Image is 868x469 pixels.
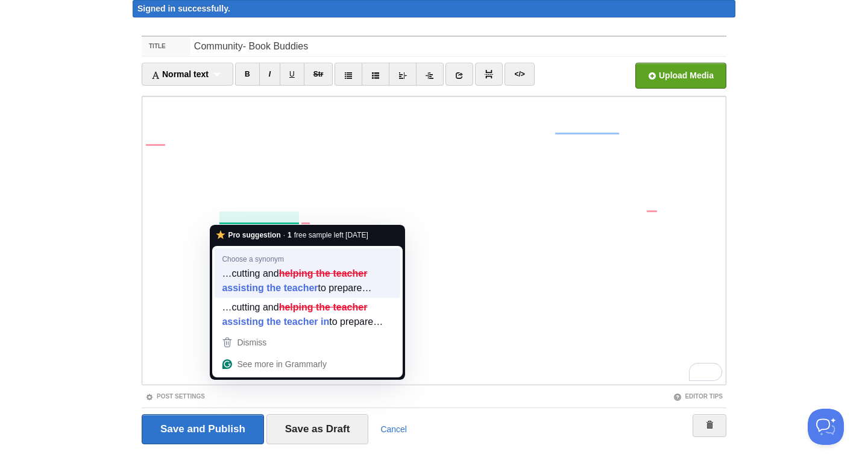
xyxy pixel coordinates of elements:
[673,393,723,400] a: Editor Tips
[142,37,190,56] label: Title
[266,414,369,444] input: Save as Draft
[808,409,844,445] iframe: Help Scout Beacon - Open
[485,70,493,78] img: pagebreak-icon.png
[145,393,205,400] a: Post Settings
[313,70,324,78] del: Str
[142,414,264,444] input: Save and Publish
[304,63,333,86] a: Str
[235,63,260,86] a: B
[505,63,534,86] a: </>
[380,424,407,434] a: Cancel
[259,63,280,86] a: I
[151,69,209,79] span: Normal text
[280,63,304,86] a: U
